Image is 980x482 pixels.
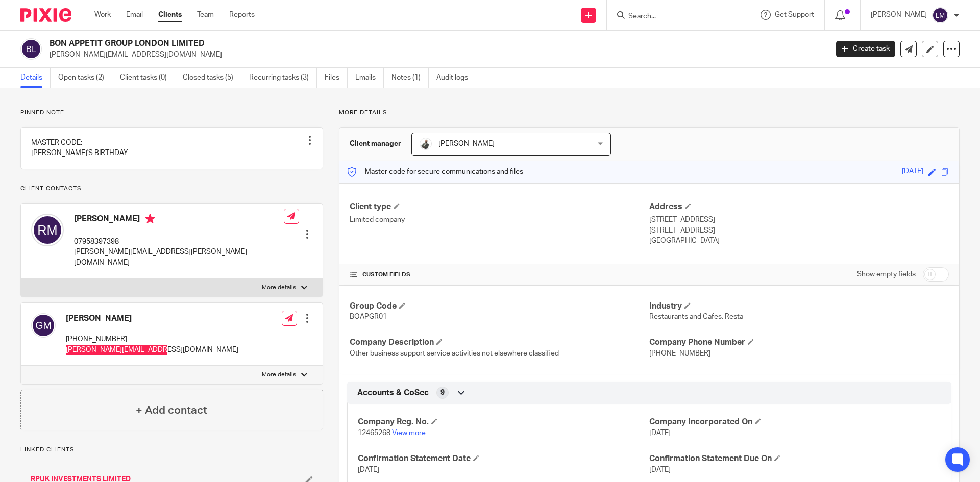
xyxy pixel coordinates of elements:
[158,10,182,20] a: Clients
[649,301,949,312] h4: Industry
[20,38,42,60] img: svg%3E
[262,284,296,292] p: More details
[126,10,143,20] a: Email
[357,388,429,398] span: Accounts & CoSec
[649,429,671,437] span: [DATE]
[94,10,111,20] a: Work
[20,185,323,193] p: Client contacts
[74,237,284,247] p: 07958397398
[325,68,348,88] a: Files
[74,247,284,268] p: [PERSON_NAME][EMAIL_ADDRESS][PERSON_NAME][DOMAIN_NAME]
[66,334,238,344] p: [PHONE_NUMBER]
[649,215,949,225] p: [STREET_ADDRESS]
[420,138,432,150] img: AWPHOTO_EXPERTEYE_060.JPG
[339,109,960,117] p: More details
[902,166,923,178] div: [DATE]
[649,201,949,212] h4: Address
[350,350,559,357] span: Other business support service activities not elsewhere classified
[355,68,384,88] a: Emails
[20,109,323,117] p: Pinned note
[358,417,649,427] h4: Company Reg. No.
[74,214,284,226] h4: [PERSON_NAME]
[31,313,56,338] img: svg%3E
[183,68,241,88] a: Closed tasks (5)
[649,337,949,348] h4: Company Phone Number
[932,7,948,23] img: svg%3E
[66,313,238,324] h4: [PERSON_NAME]
[392,429,426,437] a: View more
[145,214,155,224] i: Primary
[66,345,238,355] p: [PERSON_NAME][EMAIL_ADDRESS][DOMAIN_NAME]
[436,68,476,88] a: Audit logs
[649,236,949,246] p: [GEOGRAPHIC_DATA]
[350,301,649,312] h4: Group Code
[50,38,667,49] h2: BON APPETIT GROUP LONDON LIMITED
[775,11,814,18] span: Get Support
[649,313,743,320] span: Restaurants and Cafes, Resta
[347,167,523,177] p: Master code for secure communications and files
[197,10,214,20] a: Team
[649,417,941,427] h4: Company Incorporated On
[857,269,916,280] label: Show empty fields
[358,466,379,473] span: [DATE]
[836,41,895,57] a: Create task
[649,466,671,473] span: [DATE]
[358,453,649,464] h4: Confirmation Statement Date
[358,429,390,437] span: 12465268
[350,271,649,279] h4: CUSTOM FIELDS
[871,10,927,20] p: [PERSON_NAME]
[20,8,71,22] img: Pixie
[262,371,296,379] p: More details
[350,215,649,225] p: Limited company
[350,201,649,212] h4: Client type
[440,388,445,398] span: 9
[120,68,175,88] a: Client tasks (0)
[350,139,401,149] h3: Client manager
[649,453,941,464] h4: Confirmation Statement Due On
[20,446,323,454] p: Linked clients
[58,68,112,88] a: Open tasks (2)
[350,313,387,320] span: BOAPGR01
[350,337,649,348] h4: Company Description
[249,68,317,88] a: Recurring tasks (3)
[438,140,495,147] span: [PERSON_NAME]
[136,402,207,418] h4: + Add contact
[627,12,719,21] input: Search
[50,49,821,60] p: [PERSON_NAME][EMAIL_ADDRESS][DOMAIN_NAME]
[391,68,429,88] a: Notes (1)
[20,68,51,88] a: Details
[229,10,255,20] a: Reports
[649,225,949,236] p: [STREET_ADDRESS]
[31,214,64,246] img: svg%3E
[649,350,710,357] span: [PHONE_NUMBER]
